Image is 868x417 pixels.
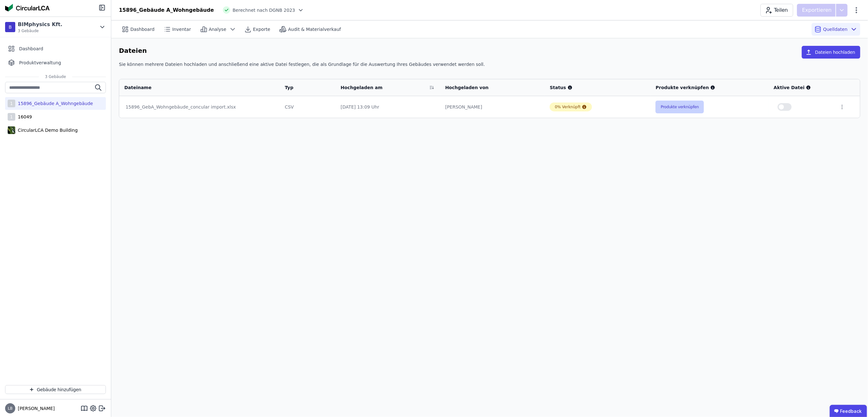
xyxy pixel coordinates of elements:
div: Sie können mehrere Dateien hochladen und anschließend eine aktive Datei festlegen, die als Grundl... [119,61,860,73]
div: 15896_Gebäude A_Wohngebäude [15,100,93,107]
span: Quelldaten [823,26,848,32]
h6: Dateien [119,46,147,56]
div: 1 [8,100,15,107]
span: Audit & Materialverkauf [288,26,341,32]
button: Gebäude hinzufügen [5,385,106,394]
span: 3 Gebäude [18,28,62,33]
div: Hochgeladen von [445,84,532,91]
div: 15896_GebA_Wohngebäude_concular import.xlsx [126,104,273,110]
button: Produkte verknüpfen [656,101,704,113]
div: 1 [8,113,15,121]
div: [DATE] 13:09 Uhr [341,104,435,110]
div: 0% Verknüpft [555,104,581,110]
div: CircularLCA Demo Building [15,127,78,133]
p: Exportieren [802,6,833,14]
div: Status [550,84,645,91]
span: Inventar [172,26,191,32]
div: Typ [285,84,323,91]
span: Dashboard [130,26,155,32]
div: Aktive Datei [774,84,830,91]
div: 16049 [15,114,32,120]
div: Hochgeladen am [341,84,427,91]
img: CircularLCA Demo Building [8,125,15,135]
div: Produkte verknüpfen [656,84,763,91]
div: CSV [285,104,331,110]
span: Exporte [253,26,270,32]
span: [PERSON_NAME] [15,405,55,412]
div: Dateiname [124,84,266,91]
div: [PERSON_NAME] [445,104,540,110]
div: BIMphysics Kft. [18,21,62,28]
span: LB [8,406,13,410]
img: Concular [5,4,50,11]
button: Teilen [761,4,793,17]
span: Dashboard [19,46,43,52]
span: Produktverwaltung [19,60,61,66]
div: B [5,22,15,32]
div: 15896_Gebäude A_Wohngebäude [119,6,214,14]
span: 3 Gebäude [39,74,72,79]
button: Dateien hochladen [802,46,860,59]
span: Analyse [209,26,226,32]
span: Berechnet nach DGNB 2023 [233,7,295,13]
